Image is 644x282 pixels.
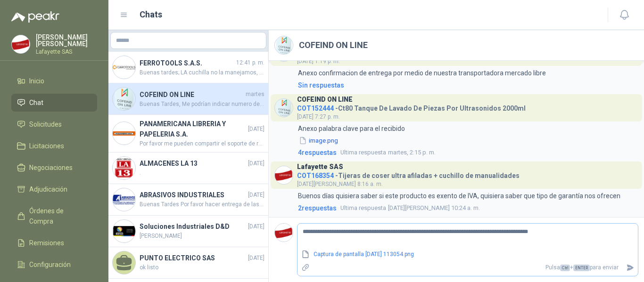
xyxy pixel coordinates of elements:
[297,259,314,276] label: Adjuntar archivos
[140,8,162,21] h1: Chats
[298,123,405,134] p: Anexo palabra clave para el recibido
[140,100,264,109] span: Buenas Tardes, Me podrían indicar numero de guía con la cual envían el material
[140,89,244,100] h4: COFEIND ON LINE
[560,265,570,271] span: Ctrl
[298,68,546,78] p: Anexo confirmacion de entrega por medio de nuestra transportadora mercado libre
[275,99,293,117] img: Company Logo
[297,169,520,178] h4: - Tijeras de coser ultra afiladas + cuchillo de manualidades
[298,203,337,213] span: 2 respuesta s
[108,52,268,83] a: Company LogoFERROTOOLS S.A.S.12:41 p. m.Buenas tardes; LA cuchilla no la manejamos, solo el produ...
[298,80,344,90] div: Sin respuestas
[236,58,264,67] span: 12:41 p. m.
[113,220,135,242] img: Company Logo
[29,76,44,86] span: Inicio
[340,203,386,213] span: Ultima respuesta
[140,68,264,77] span: Buenas tardes; LA cuchilla no la manejamos, solo el producto completo.
[314,259,623,276] p: Pulsa + para enviar
[113,88,135,110] img: Company Logo
[140,232,264,241] span: [PERSON_NAME]
[12,35,30,53] img: Company Logo
[310,250,623,259] a: Captura de pantalla [DATE] 113054.png
[297,172,334,179] span: COT168354
[140,158,246,169] h4: ALMACENES LA 13
[340,203,480,213] span: [DATE][PERSON_NAME] 10:24 a. m.
[140,190,246,200] h4: ABRASIVOS INDUSTRIALES
[297,164,343,169] h3: Lafayette SAS
[248,191,264,200] span: [DATE]
[248,159,264,168] span: [DATE]
[29,238,64,248] span: Remisiones
[11,159,97,177] a: Negociaciones
[11,234,97,252] a: Remisiones
[108,115,268,153] a: Company LogoPANAMERICANA LIBRERIA Y PAPELERIA S.A.[DATE]Por favor me pueden compartir el soporte ...
[11,115,97,133] a: Solicitudes
[298,147,337,158] span: 4 respuesta s
[140,169,264,177] span: .
[113,188,135,211] img: Company Logo
[140,58,234,68] h4: FERROTOOLS S.A.S.
[108,247,268,279] a: PUNTO ELECTRICO SAS[DATE]ok listo
[140,200,264,209] span: Buenas Tardes Por favor hacer entrega de las 9 unidades
[275,36,293,54] img: Company Logo
[29,259,71,270] span: Configuración
[140,263,264,272] span: ok listo
[248,222,264,231] span: [DATE]
[296,80,638,90] a: Sin respuestas
[297,97,353,102] h3: COFEIND ON LINE
[11,202,97,230] a: Órdenes de Compra
[246,90,264,99] span: martes
[297,113,340,120] span: [DATE] 7:27 p. m.
[11,137,97,155] a: Licitaciones
[573,265,590,271] span: ENTER
[11,94,97,112] a: Chat
[29,184,67,194] span: Adjudicación
[297,181,383,187] span: [DATE][PERSON_NAME] 8:16 a. m.
[298,191,620,201] p: Buenos días quisiera saber si este producto es exento de IVA, quisiera saber que tipo de garantía...
[29,206,88,226] span: Órdenes de Compra
[299,39,368,52] h2: COFEIND ON LINE
[248,254,264,263] span: [DATE]
[298,136,339,145] button: image.png
[11,11,59,23] img: Logo peakr
[140,119,246,139] h4: PANAMERICANA LIBRERIA Y PAPELERIA S.A.
[113,157,135,179] img: Company Logo
[140,221,246,232] h4: Soluciones Industriales D&D
[11,256,97,274] a: Configuración
[29,162,73,173] span: Negociaciones
[108,216,268,247] a: Company LogoSoluciones Industriales D&D[DATE][PERSON_NAME]
[113,122,135,145] img: Company Logo
[297,58,340,64] span: [DATE] 1:19 p. m.
[622,259,638,276] button: Enviar
[113,56,135,79] img: Company Logo
[275,224,293,242] img: Company Logo
[36,34,97,47] p: [PERSON_NAME] [PERSON_NAME]
[248,125,264,134] span: [DATE]
[11,72,97,90] a: Inicio
[140,139,264,148] span: Por favor me pueden compartir el soporte de recibido ya que no se encuentra la mercancía
[296,203,638,213] a: 2respuestasUltima respuesta[DATE][PERSON_NAME] 10:24 a. m.
[275,166,293,184] img: Company Logo
[108,83,268,115] a: Company LogoCOFEIND ON LINEmartesBuenas Tardes, Me podrían indicar numero de guía con la cual env...
[297,102,526,111] h4: - Ct80 Tanque De Lavado De Piezas Por Ultrasonidos 2000ml
[29,141,64,151] span: Licitaciones
[108,184,268,216] a: Company LogoABRASIVOS INDUSTRIALES[DATE]Buenas Tardes Por favor hacer entrega de las 9 unidades
[29,97,43,108] span: Chat
[140,253,246,263] h4: PUNTO ELECTRICO SAS
[340,148,386,157] span: Ultima respuesta
[297,105,334,112] span: COT152444
[29,119,62,129] span: Solicitudes
[36,49,97,55] p: Lafayette SAS
[108,153,268,184] a: Company LogoALMACENES LA 13[DATE].
[340,148,436,157] span: martes, 2:15 p. m.
[296,147,638,158] a: 4respuestasUltima respuestamartes, 2:15 p. m.
[11,180,97,198] a: Adjudicación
